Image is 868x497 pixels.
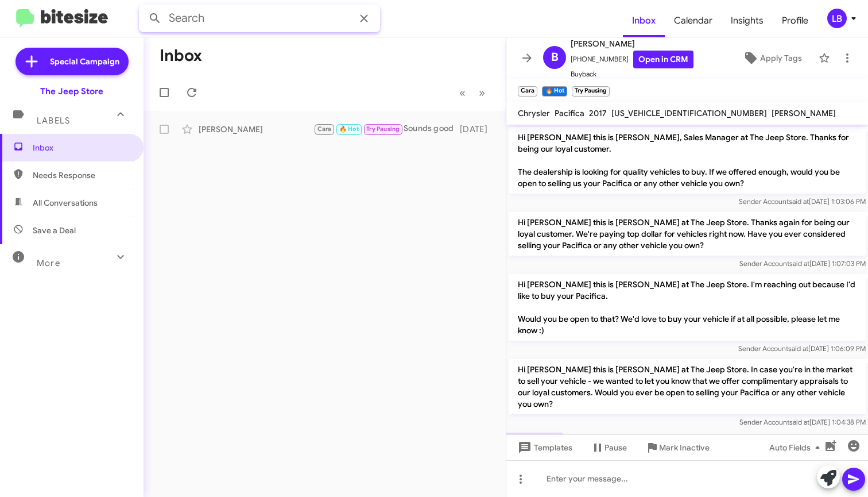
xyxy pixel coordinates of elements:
button: Previous [452,81,472,105]
span: Mark Inactive [659,437,710,458]
span: Try Pausing [366,125,400,133]
span: Special Campaign [50,56,119,67]
button: Apply Tags [731,48,813,68]
small: 🔥 Hot [542,86,567,97]
h1: Inbox [160,47,202,65]
button: Pause [582,437,636,458]
a: Inbox [623,4,665,37]
button: Auto Fields [760,437,834,458]
span: Needs Response [33,169,130,181]
span: Pacifica [555,108,584,118]
button: Mark Inactive [636,437,719,458]
div: Sounds good [313,122,460,136]
span: said at [788,344,808,353]
p: Hi [PERSON_NAME] this is [PERSON_NAME] at The Jeep Store. I'm reaching out because I'd like to bu... [509,274,866,341]
span: Labels [37,115,70,126]
span: Sender Account [DATE] 1:07:03 PM [739,259,866,268]
a: Calendar [665,4,722,37]
p: Hi [PERSON_NAME] this is [PERSON_NAME] at The Jeep Store. In case you're in the market to sell yo... [509,359,866,414]
span: Pause [604,437,627,458]
span: 2017 [589,108,607,118]
span: Auto Fields [769,437,824,458]
span: All Conversations [33,197,98,209]
span: Buyback [571,68,693,80]
span: [PERSON_NAME] [571,37,693,51]
div: [DATE] [460,124,497,135]
span: [PERSON_NAME] [772,108,836,118]
a: Insights [722,4,773,37]
span: Chrysler [518,108,550,118]
span: « [459,86,466,100]
span: said at [789,418,809,426]
span: More [37,258,60,268]
span: » [479,86,485,100]
button: LB [817,9,855,28]
span: [PHONE_NUMBER] [571,51,693,68]
button: Templates [506,437,582,458]
span: 🔥 Hot [339,125,359,133]
span: Cara [317,125,332,133]
span: B [551,48,559,67]
a: Profile [773,4,817,37]
a: Special Campaign [15,48,129,75]
div: The Jeep Store [40,86,103,97]
p: Hi [PERSON_NAME] this is [PERSON_NAME] at The Jeep Store. Thanks again for being our loyal custom... [509,212,866,256]
span: Save a Deal [33,225,76,236]
span: Templates [516,437,572,458]
span: Sender Account [DATE] 1:03:06 PM [739,197,866,206]
span: [US_VEHICLE_IDENTIFICATION_NUMBER] [611,108,767,118]
button: Next [472,81,492,105]
nav: Page navigation example [453,81,492,105]
div: [PERSON_NAME] [199,124,313,135]
span: said at [789,197,809,206]
small: Cara [518,86,537,97]
div: LB [827,9,847,28]
p: Yes [509,433,563,453]
input: Search [139,5,380,32]
span: Inbox [33,142,130,153]
a: Open in CRM [633,51,693,68]
span: Sender Account [DATE] 1:04:38 PM [739,418,866,426]
p: Hi [PERSON_NAME] this is [PERSON_NAME], Sales Manager at The Jeep Store. Thanks for being our loy... [509,127,866,194]
span: Sender Account [DATE] 1:06:09 PM [738,344,866,353]
small: Try Pausing [572,86,610,97]
span: Apply Tags [760,48,802,68]
span: said at [789,259,809,268]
